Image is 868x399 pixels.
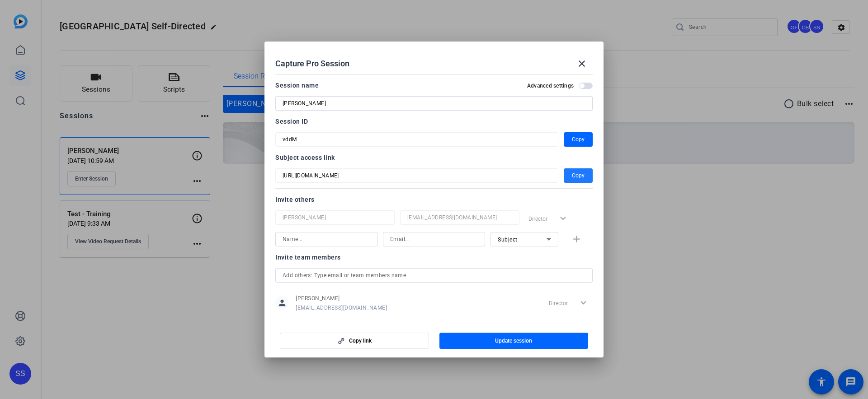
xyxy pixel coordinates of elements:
mat-icon: person [275,296,289,310]
div: Session name [275,80,319,91]
input: Session OTP [283,134,551,145]
div: Subject access link [275,152,593,163]
div: Invite team members [275,252,593,263]
mat-icon: close [576,58,587,69]
input: Email... [407,212,512,223]
div: Invite others [275,194,593,205]
div: Session ID [275,116,593,127]
input: Enter Session Name [283,98,585,109]
h2: Advanced settings [527,82,574,89]
span: Subject [498,237,518,243]
button: Copy [564,132,593,147]
button: Update session [439,333,589,349]
input: Name... [283,212,387,223]
span: [EMAIL_ADDRESS][DOMAIN_NAME] [296,304,387,311]
span: Copy [572,170,585,181]
button: Copy link [280,333,429,349]
input: Add others: Type email or team members name [283,270,585,281]
span: Copy [572,134,585,145]
input: Email... [390,234,478,245]
span: Copy link [349,337,372,344]
span: [PERSON_NAME] [296,295,387,302]
input: Name... [283,234,370,245]
div: Capture Pro Session [275,53,593,74]
span: Update session [495,337,532,344]
button: Copy [564,168,593,183]
input: Session OTP [283,170,551,181]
